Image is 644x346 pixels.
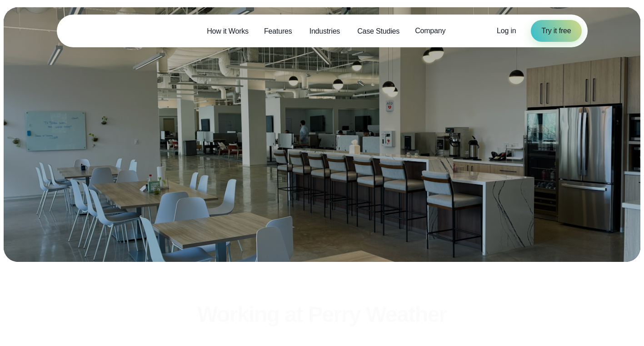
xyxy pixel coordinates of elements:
[357,26,399,37] span: Case Studies
[207,26,249,37] span: How it Works
[497,27,516,35] span: Log in
[349,22,407,40] a: Case Studies
[542,25,571,36] span: Try it free
[199,22,256,40] a: How it Works
[415,25,445,36] span: Company
[497,25,516,36] a: Log in
[531,20,582,42] a: Try it free
[264,26,292,37] span: Features
[310,26,340,37] span: Industries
